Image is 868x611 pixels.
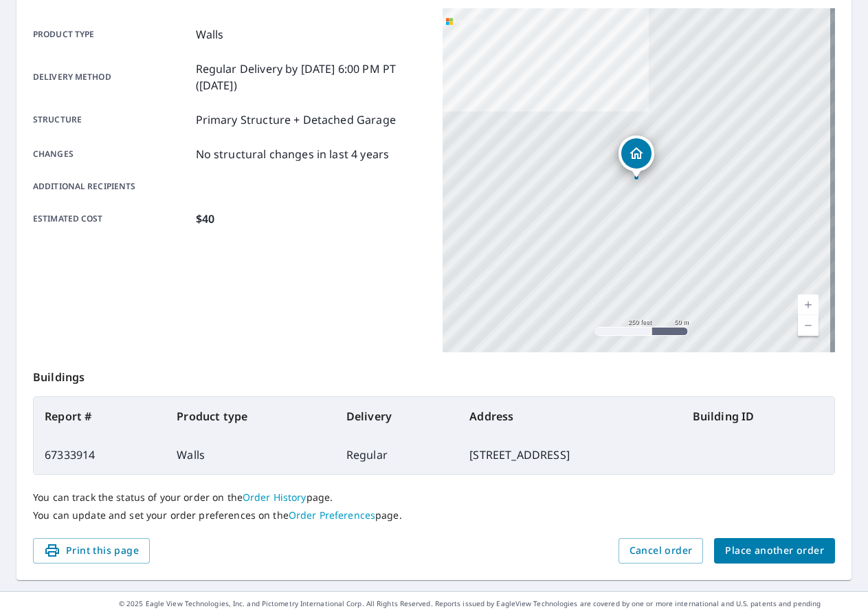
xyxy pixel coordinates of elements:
[33,491,835,504] p: You can track the status of your order on the page.
[196,146,390,162] p: No structural changes in last 4 years
[289,508,375,522] a: Order Preferences
[33,180,190,193] p: Additional recipients
[725,542,824,559] span: Place another order
[33,352,835,396] p: Buildings
[243,491,307,504] a: Order History
[44,542,139,559] span: Print this page
[33,26,190,43] p: Product type
[630,542,693,559] span: Cancel order
[196,111,396,128] p: Primary Structure + Detached Garage
[196,61,426,94] p: Regular Delivery by [DATE] 6:00 PM PT ([DATE])
[166,436,335,474] td: Walls
[33,211,190,227] p: Estimated cost
[335,397,459,436] th: Delivery
[682,397,834,436] th: Building ID
[619,538,704,564] button: Cancel order
[33,538,150,564] button: Print this page
[714,538,835,564] button: Place another order
[34,397,166,436] th: Report #
[33,61,190,94] p: Delivery method
[196,26,224,43] p: Walls
[335,436,459,474] td: Regular
[798,315,819,336] a: Current Level 17, Zoom Out
[196,211,214,227] p: $40
[34,436,166,474] td: 67333914
[33,146,190,162] p: Changes
[33,509,835,522] p: You can update and set your order preferences on the page.
[458,436,681,474] td: [STREET_ADDRESS]
[619,136,654,178] div: Dropped pin, building 1, Residential property, 2601 W 10th St Owensboro, KY 42301
[798,294,819,315] a: Current Level 17, Zoom In
[166,397,335,436] th: Product type
[33,111,190,128] p: Structure
[458,397,681,436] th: Address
